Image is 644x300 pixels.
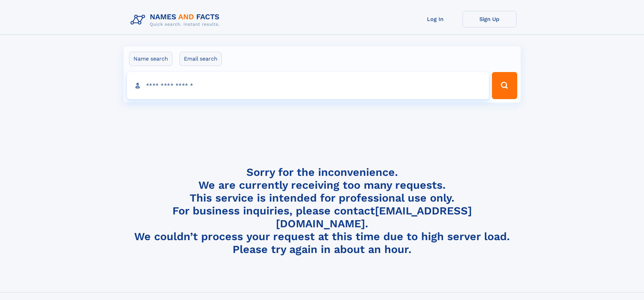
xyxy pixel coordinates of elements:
[408,11,462,27] a: Log In
[180,52,222,66] label: Email search
[462,11,517,27] a: Sign Up
[129,52,172,66] label: Name search
[128,166,517,256] h4: Sorry for the inconvenience. We are currently receiving too many requests. This service is intend...
[127,72,489,99] input: search input
[276,204,472,230] a: [EMAIL_ADDRESS][DOMAIN_NAME]
[492,72,517,99] button: Search Button
[128,11,225,29] img: Logo Names and Facts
